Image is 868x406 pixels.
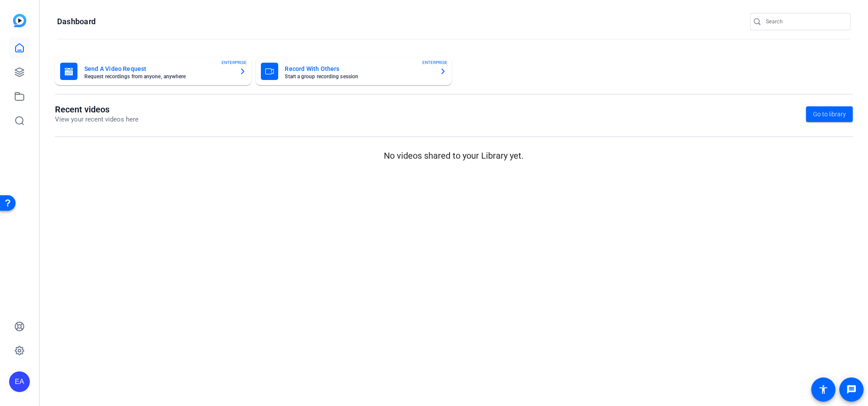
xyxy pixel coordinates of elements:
[813,110,846,119] span: Go to library
[818,384,829,395] mat-icon: accessibility
[285,74,433,79] mat-card-subtitle: Start a group recording session
[846,384,857,395] mat-icon: message
[55,149,853,162] p: No videos shared to your Library yet.
[9,371,30,392] div: EA
[55,58,251,85] button: Send A Video RequestRequest recordings from anyone, anywhereENTERPRISE
[55,115,138,125] p: View your recent videos here
[422,59,447,66] span: ENTERPRISE
[285,64,433,74] mat-card-title: Record With Others
[222,59,247,66] span: ENTERPRISE
[84,64,232,74] mat-card-title: Send A Video Request
[57,16,96,27] h1: Dashboard
[806,106,853,122] a: Go to library
[84,74,232,79] mat-card-subtitle: Request recordings from anyone, anywhere
[256,58,452,85] button: Record With OthersStart a group recording sessionENTERPRISE
[55,104,138,115] h1: Recent videos
[13,14,26,27] img: blue-gradient.svg
[766,16,844,27] input: Search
